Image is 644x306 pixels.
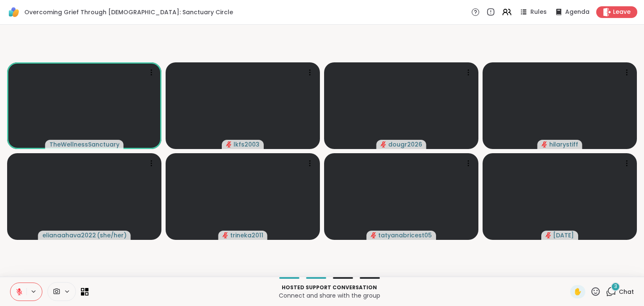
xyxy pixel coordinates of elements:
[613,8,631,16] span: Leave
[230,231,263,239] span: trineka2011
[7,5,21,19] img: ShareWell Logomark
[93,291,565,300] p: Connect and share with the group
[378,231,432,239] span: tatyanabricest05
[381,141,387,147] span: audio-muted
[234,140,260,149] span: lkfs2003
[549,140,578,149] span: hilarystiff
[619,288,634,296] span: Chat
[565,8,589,16] span: Agenda
[614,283,617,290] span: 3
[223,232,229,238] span: audio-muted
[371,232,377,238] span: audio-muted
[553,231,574,239] span: [DATE]
[545,232,551,238] span: audio-muted
[530,8,547,16] span: Rules
[42,231,96,239] span: elianaahava2022
[388,140,422,149] span: dougr2026
[93,284,565,291] p: Hosted support conversation
[226,141,232,147] span: audio-muted
[97,231,127,239] span: ( she/her )
[49,140,119,149] span: TheWellnessSanctuary
[542,141,548,147] span: audio-muted
[24,8,233,16] span: Overcoming Grief Through [DEMOGRAPHIC_DATA]: Sanctuary Circle
[574,287,582,297] span: ✋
